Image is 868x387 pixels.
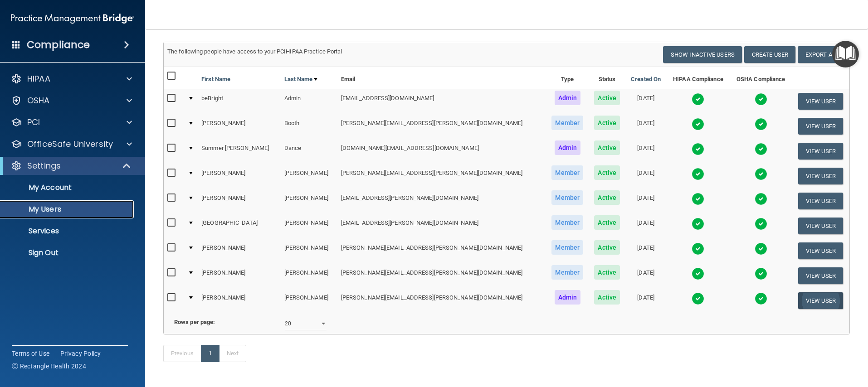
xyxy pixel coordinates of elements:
[594,190,620,205] span: Active
[281,238,337,263] td: [PERSON_NAME]
[6,205,130,214] p: My Users
[11,139,132,150] a: OfficeSafe University
[798,143,843,160] button: View User
[798,46,846,63] a: Export All
[625,238,667,263] td: [DATE]
[198,114,280,139] td: [PERSON_NAME]
[27,73,50,84] p: HIPAA
[201,345,219,362] a: 1
[692,267,704,280] img: tick.e7d51cea.svg
[594,165,620,180] span: Active
[594,240,620,255] span: Active
[163,345,201,362] a: Previous
[798,267,843,284] button: View User
[281,189,337,213] td: [PERSON_NAME]
[337,263,546,288] td: [PERSON_NAME][EMAIL_ADDRESS][PERSON_NAME][DOMAIN_NAME]
[27,117,40,128] p: PCI
[555,91,581,105] span: Admin
[12,349,49,358] a: Terms of Use
[198,139,280,164] td: Summer [PERSON_NAME]
[798,292,843,309] button: View User
[60,349,101,358] a: Privacy Policy
[198,238,280,263] td: [PERSON_NAME]
[198,213,280,238] td: [GEOGRAPHIC_DATA]
[11,95,132,106] a: OSHA
[625,114,667,139] td: [DATE]
[692,218,704,230] img: tick.e7d51cea.svg
[798,93,843,110] button: View User
[281,263,337,288] td: [PERSON_NAME]
[281,164,337,189] td: [PERSON_NAME]
[337,114,546,139] td: [PERSON_NAME][EMAIL_ADDRESS][PERSON_NAME][DOMAIN_NAME]
[11,73,132,84] a: HIPAA
[337,189,546,213] td: [EMAIL_ADDRESS][PERSON_NAME][DOMAIN_NAME]
[692,193,704,205] img: tick.e7d51cea.svg
[27,160,61,171] p: Settings
[337,139,546,164] td: [DOMAIN_NAME][EMAIL_ADDRESS][DOMAIN_NAME]
[594,91,620,105] span: Active
[798,193,843,209] button: View User
[551,116,583,130] span: Member
[798,168,843,184] button: View User
[198,288,280,313] td: [PERSON_NAME]
[337,164,546,189] td: [PERSON_NAME][EMAIL_ADDRESS][PERSON_NAME][DOMAIN_NAME]
[337,288,546,313] td: [PERSON_NAME][EMAIL_ADDRESS][PERSON_NAME][DOMAIN_NAME]
[11,117,132,128] a: PCI
[174,319,215,325] b: Rows per page:
[625,189,667,213] td: [DATE]
[663,46,742,63] button: Show Inactive Users
[551,215,583,230] span: Member
[755,218,767,230] img: tick.e7d51cea.svg
[6,183,130,192] p: My Account
[594,215,620,230] span: Active
[625,164,667,189] td: [DATE]
[798,218,843,234] button: View User
[11,10,134,28] img: PMB logo
[755,292,767,305] img: tick.e7d51cea.svg
[551,265,583,280] span: Member
[337,213,546,238] td: [EMAIL_ADDRESS][PERSON_NAME][DOMAIN_NAME]
[281,89,337,114] td: Admin
[692,143,704,155] img: tick.e7d51cea.svg
[551,240,583,255] span: Member
[198,89,280,114] td: beBright
[281,139,337,164] td: Dance
[281,213,337,238] td: [PERSON_NAME]
[594,290,620,305] span: Active
[692,292,704,305] img: tick.e7d51cea.svg
[755,93,767,106] img: tick.e7d51cea.svg
[594,116,620,130] span: Active
[625,263,667,288] td: [DATE]
[337,67,546,89] th: Email
[625,89,667,114] td: [DATE]
[281,114,337,139] td: Booth
[625,213,667,238] td: [DATE]
[755,193,767,205] img: tick.e7d51cea.svg
[755,168,767,180] img: tick.e7d51cea.svg
[692,242,704,255] img: tick.e7d51cea.svg
[798,242,843,259] button: View User
[198,189,280,213] td: [PERSON_NAME]
[167,48,342,55] span: The following people have access to your PCIHIPAA Practice Portal
[281,288,337,313] td: [PERSON_NAME]
[744,46,795,63] button: Create User
[625,139,667,164] td: [DATE]
[27,95,50,106] p: OSHA
[589,67,625,89] th: Status
[337,238,546,263] td: [PERSON_NAME][EMAIL_ADDRESS][PERSON_NAME][DOMAIN_NAME]
[755,267,767,280] img: tick.e7d51cea.svg
[594,140,620,155] span: Active
[12,362,86,371] span: Ⓒ Rectangle Health 2024
[692,93,704,106] img: tick.e7d51cea.svg
[27,39,90,51] h4: Compliance
[730,67,792,89] th: OSHA Compliance
[555,290,581,305] span: Admin
[594,265,620,280] span: Active
[27,139,113,150] p: OfficeSafe University
[284,74,318,85] a: Last Name
[555,140,581,155] span: Admin
[666,67,730,89] th: HIPAA Compliance
[337,89,546,114] td: [EMAIL_ADDRESS][DOMAIN_NAME]
[692,168,704,180] img: tick.e7d51cea.svg
[625,288,667,313] td: [DATE]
